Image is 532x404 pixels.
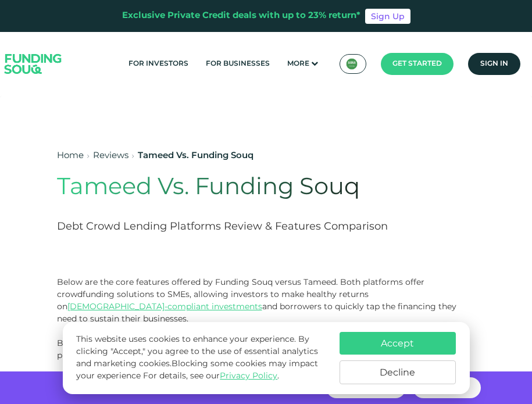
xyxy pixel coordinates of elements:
[468,53,520,75] a: Sign in
[220,372,277,380] a: Privacy Policy
[67,301,262,312] a: [DEMOGRAPHIC_DATA]-compliant investments
[64,384,283,392] span: Invest with no hidden fees and get returns of up to
[138,149,253,163] div: Tameed Vs. Funding Souq
[126,55,191,74] a: For Investors
[93,152,128,160] a: Reviews
[340,360,456,384] button: Decline
[57,338,467,360] span: But there are many key differences. So which platform is best for you? Below we’ve highlighted th...
[480,60,508,67] span: Sign in
[57,220,392,234] h2: Debt Crowd Lending Platforms Review & Features Comparison
[57,277,456,324] span: Below are the core features offered by Funding Souq versus Tameed. Both platforms offer crowdfund...
[392,60,442,67] span: Get started
[340,332,456,355] button: Accept
[287,60,309,67] span: More
[57,174,392,202] h1: Tameed Vs. Funding Souq
[57,152,84,160] a: Home
[203,55,273,74] a: For Businesses
[143,372,279,380] span: For details, see our .
[346,58,358,70] img: SA Flag
[76,360,318,380] span: Blocking some cookies may impact your experience
[122,9,360,23] div: Exclusive Private Credit deals with up to 23% return*
[365,9,410,24] a: Sign Up
[76,334,327,382] p: This website uses cookies to enhance your experience. By clicking "Accept," you agree to the use ...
